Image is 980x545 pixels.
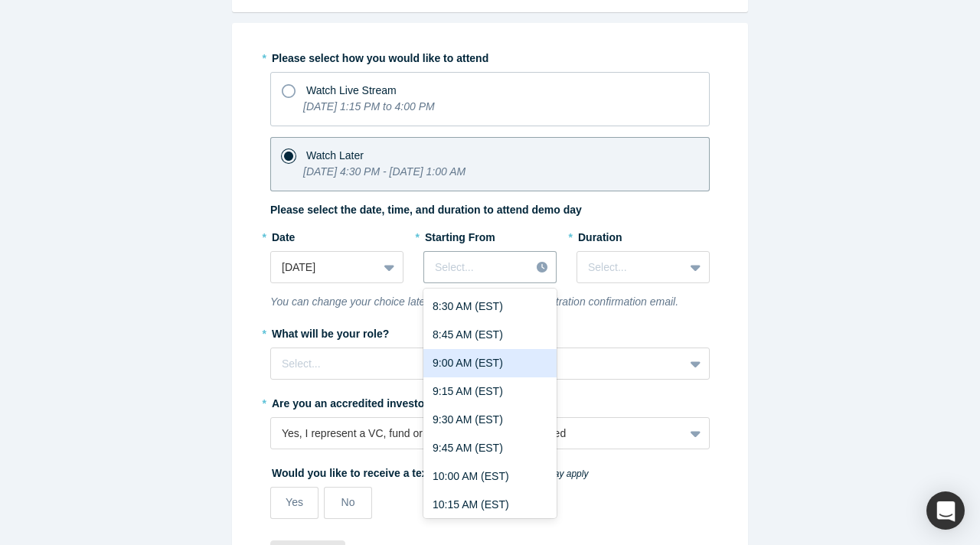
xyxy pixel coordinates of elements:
[270,295,678,308] i: You can change your choice later using the link in your registration confirmation email.
[423,321,557,349] div: 8:45 AM (EST)
[306,149,364,162] span: Watch Later
[270,390,710,412] label: Are you an accredited investor?
[303,100,435,113] i: [DATE] 1:15 PM to 4:00 PM
[423,406,557,434] div: 9:30 AM (EST)
[423,224,495,246] label: Starting From
[423,377,557,406] div: 9:15 AM (EST)
[270,202,582,218] label: Please select the date, time, and duration to attend demo day
[423,434,557,462] div: 9:45 AM (EST)
[423,462,557,491] div: 10:00 AM (EST)
[303,165,465,178] i: [DATE] 4:30 PM - [DATE] 1:00 AM
[341,496,355,508] span: No
[270,460,710,481] label: Would you like to receive a text reminder?
[423,491,557,519] div: 10:15 AM (EST)
[286,496,303,508] span: Yes
[270,321,710,342] label: What will be your role?
[423,292,557,321] div: 8:30 AM (EST)
[270,45,710,67] label: Please select how you would like to attend
[423,349,557,377] div: 9:00 AM (EST)
[577,224,710,246] label: Duration
[282,426,673,442] div: Yes, I represent a VC, fund or family office that is accredited
[270,224,403,246] label: Date
[306,84,397,96] span: Watch Live Stream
